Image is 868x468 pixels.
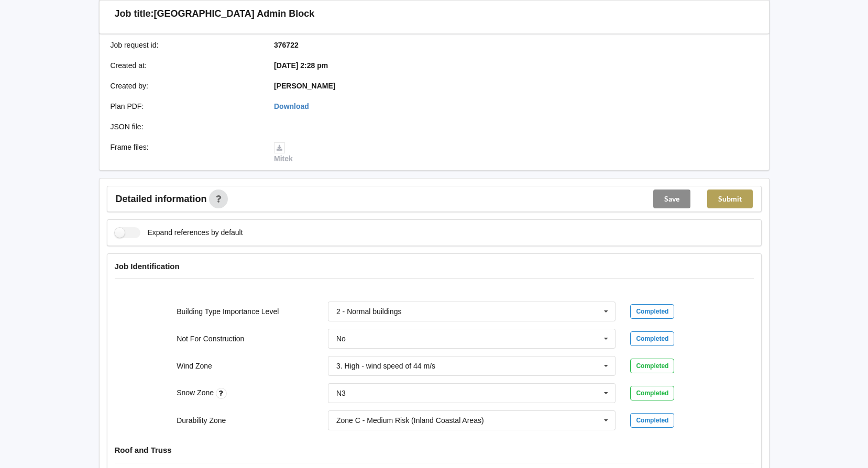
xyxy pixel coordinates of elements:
a: Mitek [274,143,293,163]
label: Expand references by default [115,227,243,238]
b: [DATE] 2:28 pm [274,61,328,70]
b: 376722 [274,41,299,49]
div: Created at : [103,60,267,71]
label: Building Type Importance Level [177,307,279,316]
span: Detailed information [116,194,207,204]
label: Not For Construction [177,335,244,343]
label: Durability Zone [177,416,226,425]
div: Job request id : [103,40,267,50]
div: Completed [630,331,674,346]
h3: Job title: [115,8,154,20]
div: Zone C - Medium Risk (Inland Coastal Areas) [336,417,484,424]
h3: [GEOGRAPHIC_DATA] Admin Block [154,8,315,20]
div: Completed [630,304,674,319]
b: [PERSON_NAME] [274,82,335,90]
h4: Job Identification [115,261,754,271]
div: 3. High - wind speed of 44 m/s [336,362,435,370]
a: Download [274,102,309,110]
div: 2 - Normal buildings [336,308,402,315]
div: Completed [630,359,674,373]
div: Completed [630,386,674,400]
div: Plan PDF : [103,101,267,112]
div: Frame files : [103,142,267,164]
div: Completed [630,413,674,428]
button: Submit [707,190,753,208]
h4: Roof and Truss [115,445,754,455]
div: Created by : [103,81,267,91]
div: No [336,335,346,342]
div: JSON file : [103,121,267,132]
label: Snow Zone [177,388,216,397]
label: Wind Zone [177,362,212,370]
div: N3 [336,389,346,397]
